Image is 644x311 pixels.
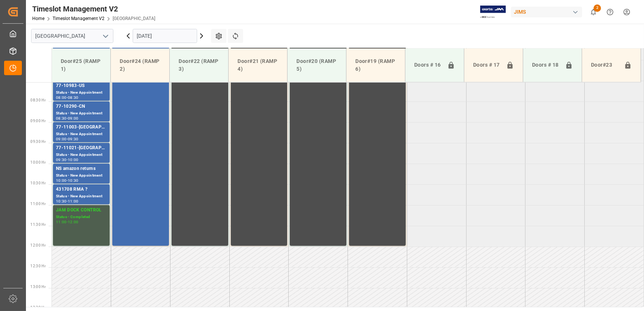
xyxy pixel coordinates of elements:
img: Exertis%20JAM%20-%20Email%20Logo.jpg_1722504956.jpg [480,6,506,19]
div: Status - New Appointment [56,90,107,96]
div: Status - New Appointment [56,131,107,137]
div: Timeslot Management V2 [32,3,155,14]
div: 12:00 [68,220,79,224]
div: 431708 RMA ? [56,186,107,193]
div: 09:30 [68,137,79,141]
div: Doors # 16 [411,58,444,72]
span: 13:30 Hr [30,305,46,310]
a: Home [32,16,44,21]
div: 77-10983-US [56,82,107,90]
div: 09:30 [56,158,67,161]
div: Status - New Appointment [56,193,107,200]
span: 2 [594,4,601,12]
div: NS amazon returns [56,165,107,173]
span: 09:00 Hr [30,119,46,123]
span: 09:30 Hr [30,140,46,144]
div: 10:30 [56,200,67,203]
div: Status - New Appointment [56,110,107,117]
span: 10:00 Hr [30,160,46,164]
div: 09:00 [56,137,67,141]
div: Door#25 (RAMP 1) [58,54,104,76]
div: Doors # 17 [470,58,503,72]
span: 13:00 Hr [30,285,46,289]
div: 11:00 [56,220,67,224]
div: 08:30 [68,96,79,99]
div: 08:30 [56,117,67,120]
button: open menu [100,30,111,42]
div: JAM DOCK CONTROL [56,207,107,214]
div: - [67,158,68,161]
span: 12:30 Hr [30,264,46,268]
div: - [67,179,68,182]
div: JIMS [511,7,582,17]
div: 77-11003-[GEOGRAPHIC_DATA] [56,124,107,131]
div: 77-11021-[GEOGRAPHIC_DATA] [56,144,107,152]
div: 09:00 [68,117,79,120]
div: Doors # 18 [529,58,562,72]
div: Status - New Appointment [56,152,107,158]
span: 10:30 Hr [30,181,46,185]
span: 08:30 Hr [30,98,46,102]
span: 11:00 Hr [30,202,46,206]
div: - [67,200,68,203]
div: 10:30 [68,179,79,182]
div: 08:00 [56,96,67,99]
div: 10:00 [68,158,79,161]
div: - [67,117,68,120]
span: 12:00 Hr [30,243,46,247]
div: Status - New Appointment [56,173,107,179]
div: 10:00 [56,179,67,182]
button: JIMS [511,5,585,19]
a: Timeslot Management V2 [53,16,104,21]
input: Type to search/select [31,29,113,43]
div: 77-10290-CN [56,103,107,110]
div: Door#19 (RAMP 6) [352,54,399,76]
input: DD.MM.YYYY [133,29,197,43]
span: 11:30 Hr [30,223,46,227]
div: Door#24 (RAMP 2) [117,54,163,76]
div: Door#21 (RAMP 4) [235,54,281,76]
div: Door#22 (RAMP 3) [176,54,222,76]
button: show 2 new notifications [585,4,602,20]
div: Door#20 (RAMP 5) [293,54,340,76]
div: 11:00 [68,200,79,203]
div: Status - Completed [56,214,107,220]
button: Help Center [602,4,618,20]
div: - [67,137,68,141]
div: - [67,220,68,224]
div: Door#23 [588,58,621,72]
div: - [67,96,68,99]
